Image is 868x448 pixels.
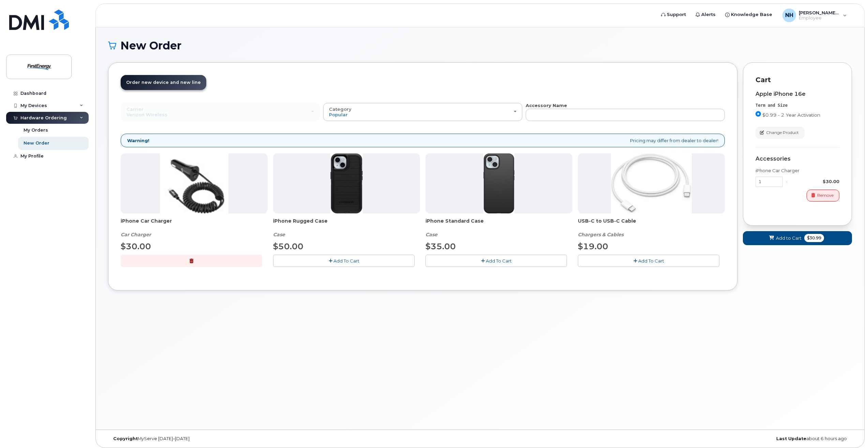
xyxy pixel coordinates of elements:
img: Defender.jpg [330,153,363,213]
span: iPhone Standard Case [425,218,572,231]
span: $50.00 [273,241,303,251]
h1: New Order [108,40,852,51]
img: iphonesecg.jpg [160,153,228,213]
span: $30.99 [804,234,824,242]
span: Popular [329,112,348,117]
span: Add To Cart [333,258,359,264]
input: $0.99 - 2 Year Activation [755,111,761,117]
span: iPhone Car Charger [121,218,268,231]
button: Add To Cart [425,255,567,267]
img: USB-C.jpg [611,153,692,213]
button: Add To Cart [273,255,415,267]
button: Remove [807,190,839,201]
div: about 6 hours ago [604,436,852,442]
button: Add to Cart $30.99 [743,231,852,245]
em: Case [425,232,437,238]
span: $30.00 [121,241,151,251]
em: Car Charger [121,232,151,238]
div: Accessories [755,156,839,162]
strong: Last Update [776,436,806,441]
div: iPhone Car Charger [755,167,839,174]
span: Remove [817,192,834,198]
div: $30.00 [791,178,839,185]
div: MyServe [DATE]–[DATE] [108,436,356,442]
strong: Copyright [113,436,138,441]
span: Add to Cart [776,235,802,241]
span: $19.00 [578,241,608,251]
em: Chargers & Cables [578,232,624,238]
span: iPhone Rugged Case [273,218,420,231]
iframe: Messenger Launcher [838,418,863,443]
span: $0.99 - 2 Year Activation [762,112,820,118]
div: Pricing may differ from dealer to dealer! [121,134,725,148]
span: Add To Cart [486,258,512,264]
span: $35.00 [425,241,456,251]
em: Case [273,232,285,238]
button: Change Product [755,127,805,139]
button: Add To Cart [578,255,719,267]
div: Apple iPhone 16e [755,91,839,97]
div: x [783,178,791,185]
img: Symmetry.jpg [483,153,514,213]
div: Term and Size [755,103,839,108]
span: Change Product [766,130,799,136]
span: USB-C to USB-C Cable [578,218,725,231]
strong: Warning! [127,137,149,144]
span: Order new device and new line [126,80,201,85]
div: iPhone Rugged Case [273,218,420,238]
p: Cart [755,75,839,85]
span: Category [329,106,351,112]
span: Add To Cart [638,258,664,264]
div: iPhone Car Charger [121,218,268,238]
strong: Accessory Name [526,103,567,108]
div: iPhone Standard Case [425,218,572,238]
button: Category Popular [323,103,522,121]
div: USB-C to USB-C Cable [578,218,725,238]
